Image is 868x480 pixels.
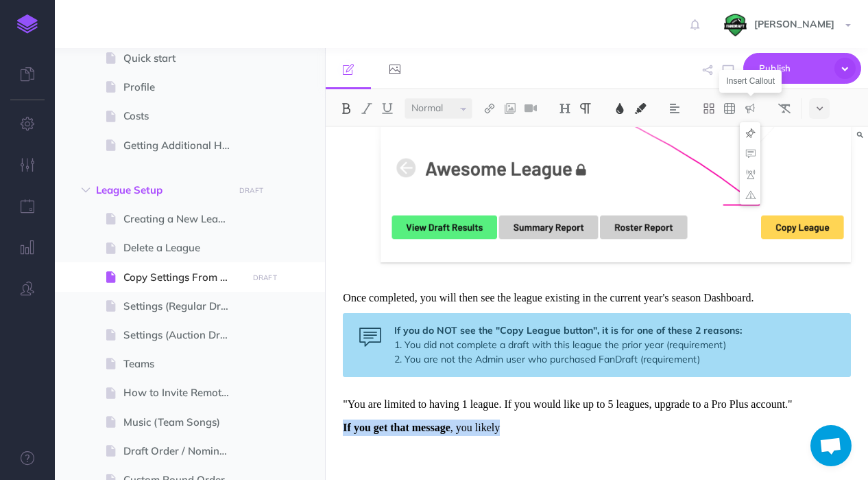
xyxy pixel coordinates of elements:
[123,414,243,431] span: Music (Team Songs)
[668,103,681,114] img: Alignment dropdown menu button
[123,79,243,95] span: Profile
[123,211,243,227] span: Creating a New League
[579,103,592,114] img: Paragraph button
[123,443,243,459] span: Draft Order / Nomination Order
[394,324,742,336] strong: If you do NOT see the "Copy League button", it is for one of these 2 reasons:
[744,127,756,138] img: Tip callout dropdown menu button
[123,137,243,154] span: Getting Additional Help
[744,148,756,159] img: Info callout dropdown menu button
[343,398,792,410] span: "You are limited to having 1 league. If you would like up to 5 leagues, upgrade to a Pro Plus acc...
[634,103,647,114] img: Text background color button
[614,103,626,114] img: Text color button
[239,186,263,195] small: DRAFT
[723,103,736,114] img: Create table button
[778,103,791,114] img: Clear styles button
[810,425,852,466] a: Open chat
[123,240,243,256] span: Delete a League
[450,422,500,433] span: , you likely
[483,103,496,114] img: Link button
[234,183,269,198] button: DRAFT
[525,103,537,114] img: Add video button
[343,290,851,306] p: Once completed, you will then see the league existing in the current year's season Dashboard.
[123,50,243,67] span: Quick start
[504,103,516,114] img: Add image button
[123,298,243,315] span: Settings (Regular Draft)
[744,103,756,114] img: Callout dropdown menu button
[747,18,841,30] span: [PERSON_NAME]
[253,273,277,282] small: DRAFT
[759,58,828,79] span: Publish
[361,103,373,114] img: Italic button
[123,385,243,401] span: How to Invite Remote Owners
[744,189,756,200] img: Alert callout dropdown menu button
[123,108,243,124] span: Costs
[744,168,756,179] img: Warning callout dropdown menu button
[17,14,38,34] img: logo-mark.svg
[743,53,861,84] button: Publish
[96,182,226,198] span: League Setup
[248,270,282,286] button: DRAFT
[340,103,352,114] img: Bold button
[381,103,394,114] img: Underline button
[723,13,747,37] img: KLGcqJW0SnLkESpaIqEgtcd2qYRoGAZpQSDAlgCG.png
[343,313,851,377] div: 1. You did not complete a draft with this league the prior year (requirement) 2. You are not the ...
[343,422,450,433] span: If you get that message
[123,327,243,343] span: Settings (Auction Draft)
[123,356,243,372] span: Teams
[381,82,851,263] img: here.png
[559,103,571,114] img: Headings dropdown button
[123,269,243,286] span: Copy Settings From Prior Year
